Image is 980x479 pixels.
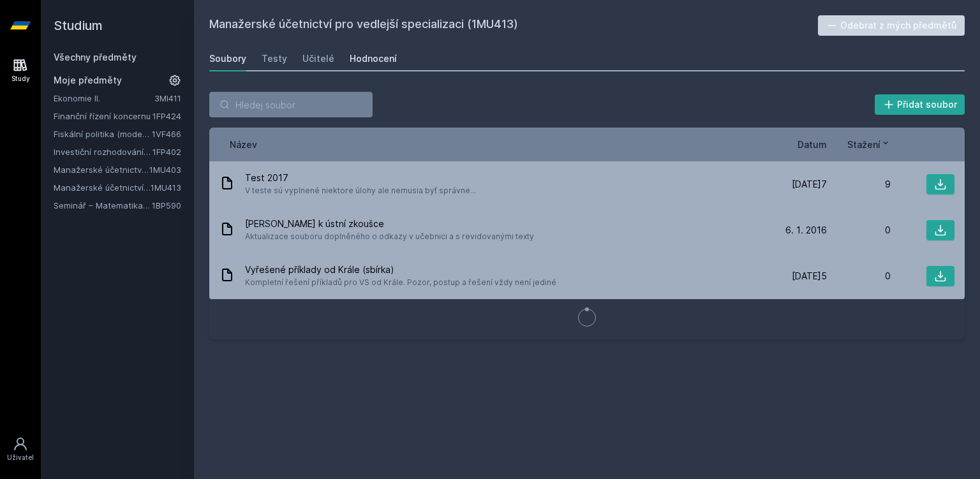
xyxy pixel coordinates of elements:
[245,263,556,276] span: Vyřešené příklady od Krále (sbírka)
[785,224,827,237] span: 6. 1. 2016
[209,52,246,65] div: Soubory
[209,46,246,71] a: Soubory
[350,46,397,71] a: Hodnocení
[230,138,257,151] button: Název
[54,199,152,212] a: Seminář – Matematika pro finance
[54,74,122,87] span: Moje předměty
[827,178,891,191] div: 9
[7,453,34,462] div: Uživatel
[149,165,181,175] a: 1MU403
[847,138,891,151] button: Stažení
[54,163,149,176] a: Manažerské účetnictví II.
[3,430,38,469] a: Uživatel
[350,52,397,65] div: Hodnocení
[209,92,373,117] input: Hledej soubor
[875,94,965,115] button: Přidat soubor
[245,184,476,197] span: V teste sú vyplnené niektore úlohy ale nemusia byť správne...
[11,74,30,84] div: Study
[245,230,534,243] span: Aktualizace souboru doplněného o odkazy v učebnici a s revidovanými texty
[152,111,181,121] a: 1FP424
[151,182,181,193] a: 1MU413
[262,46,287,71] a: Testy
[827,270,891,283] div: 0
[152,147,181,157] a: 1FP402
[54,92,154,105] a: Ekonomie II.
[54,145,152,158] a: Investiční rozhodování a dlouhodobé financování
[154,93,181,103] a: 3MI411
[54,128,152,140] a: Fiskální politika (moderní trendy a případové studie) (anglicky)
[302,52,334,65] div: Učitelé
[818,15,965,36] button: Odebrat z mých předmětů
[54,110,152,122] a: Finanční řízení koncernu
[302,46,334,71] a: Učitelé
[827,224,891,237] div: 0
[245,217,534,230] span: [PERSON_NAME] k ústní zkoušce
[847,138,880,151] span: Stažení
[245,172,476,184] span: Test 2017
[209,15,818,36] h2: Manažerské účetnictví pro vedlejší specializaci (1MU413)
[798,138,827,151] button: Datum
[792,270,827,283] span: [DATE]5
[3,51,38,90] a: Study
[245,276,556,289] span: Kompletní řešení příkladů pro VS od Krále. Pozor, postup a řešení vždy není jediné
[152,200,181,210] a: 1BP590
[792,178,827,191] span: [DATE]7
[262,52,287,65] div: Testy
[54,181,151,194] a: Manažerské účetnictví pro vedlejší specializaci
[152,129,181,139] a: 1VF466
[54,52,137,63] a: Všechny předměty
